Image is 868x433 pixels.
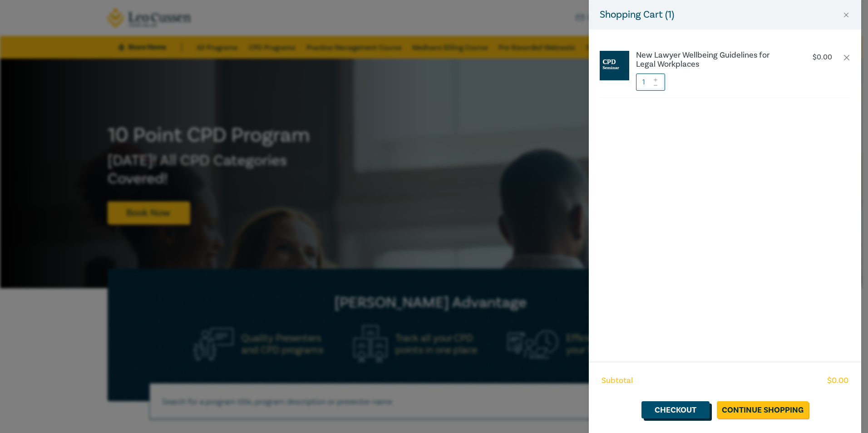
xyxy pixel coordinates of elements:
input: 1 [636,74,665,91]
h5: Shopping Cart ( 1 ) [600,7,674,22]
button: Close [842,11,850,19]
a: New Lawyer Wellbeing Guidelines for Legal Workplaces [636,51,787,69]
a: Continue Shopping [717,401,809,418]
p: $ 0.00 [813,53,832,62]
span: $ 0.00 [827,375,848,387]
img: CPD%20Seminar.jpg [600,51,629,80]
a: Checkout [641,401,710,418]
span: Subtotal [602,375,633,387]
